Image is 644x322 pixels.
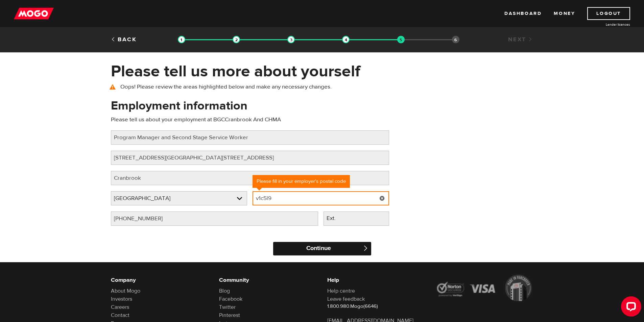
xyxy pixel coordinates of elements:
a: Back [111,36,137,43]
a: Facebook [219,296,242,302]
img: transparent-188c492fd9eaac0f573672f40bb141c2.gif [233,36,240,43]
img: transparent-188c492fd9eaac0f573672f40bb141c2.gif [287,36,295,43]
a: Investors [111,296,132,302]
a: Contact [111,312,129,319]
a: Help centre [327,288,355,294]
div: Please fill in your employer's postal code [253,175,350,188]
a: Next [508,36,533,43]
img: transparent-188c492fd9eaac0f573672f40bb141c2.gif [397,36,405,43]
p: 1.800.980.Mogo(6646) [327,303,425,310]
a: Logout [587,7,630,20]
a: About Mogo [111,288,140,294]
a: Dashboard [504,7,542,20]
a: Money [554,7,575,20]
h6: Company [111,276,209,284]
a: Blog [219,288,230,294]
p: Oops! Please review the areas highlighted below and make any necessary changes. [111,83,533,91]
img: transparent-188c492fd9eaac0f573672f40bb141c2.gif [178,36,185,43]
h6: Community [219,276,317,284]
a: Twitter [219,304,236,311]
label: Ext. [324,212,350,225]
p: Please tell us about your employment at BGCCranbrook And CHMA [111,116,389,124]
span:  [363,245,368,251]
input: Continue [273,242,371,255]
img: legal-icons-92a2ffecb4d32d839781d1b4e4802d7b.png [435,275,533,301]
iframe: LiveChat chat widget [616,294,644,322]
a: Pinterest [219,312,240,319]
h1: Please tell us more about yourself [111,63,533,80]
a: Lender licences [579,22,630,27]
h2: Employment information [111,99,247,113]
img: transparent-188c492fd9eaac0f573672f40bb141c2.gif [342,36,350,43]
a: Leave feedback [327,296,365,302]
a: Careers [111,304,129,311]
h6: Help [327,276,425,284]
img: mogo_logo-11ee424be714fa7cbb0f0f49df9e16ec.png [14,7,54,20]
